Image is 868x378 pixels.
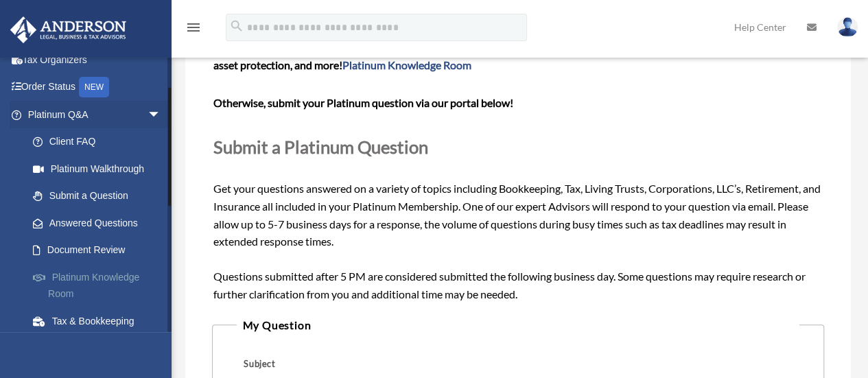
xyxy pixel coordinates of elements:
a: Document Review [19,237,182,264]
label: Subject [238,355,368,374]
a: Tax & Bookkeeping Packages [19,307,182,351]
i: search [229,19,244,34]
a: Platinum Q&Aarrow_drop_down [10,101,182,128]
a: Answered Questions [19,209,182,237]
a: Client FAQ [19,128,182,156]
a: Platinum Knowledge Room [342,58,471,71]
a: Submit a Question [19,182,175,210]
span: Submit a Platinum Question [213,137,428,157]
img: User Pic [837,17,858,37]
div: NEW [79,77,109,97]
b: Otherwise, submit your Platinum question via our portal below! [213,96,513,109]
a: Order StatusNEW [10,73,182,102]
a: Platinum Knowledge Room [19,263,182,307]
img: Anderson Advisors Platinum Portal [6,16,130,43]
span: arrow_drop_down [148,101,175,129]
a: Platinum Walkthrough [19,155,182,182]
legend: My Question [237,316,799,335]
i: menu [185,19,202,36]
a: Tax Organizers [10,46,182,73]
a: menu [185,24,202,36]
